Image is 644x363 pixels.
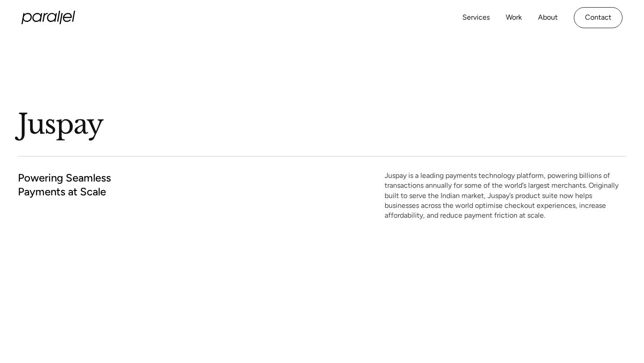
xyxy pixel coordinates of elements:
[574,7,623,28] a: Contact
[538,11,558,24] a: About
[506,11,522,24] a: Work
[462,11,490,24] a: Services
[18,107,376,142] h1: Juspay
[21,11,75,24] a: home
[18,171,111,198] h2: Powering Seamless Payments at Scale
[385,171,626,221] p: Juspay is a leading payments technology platform, powering billions of transactions annually for ...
